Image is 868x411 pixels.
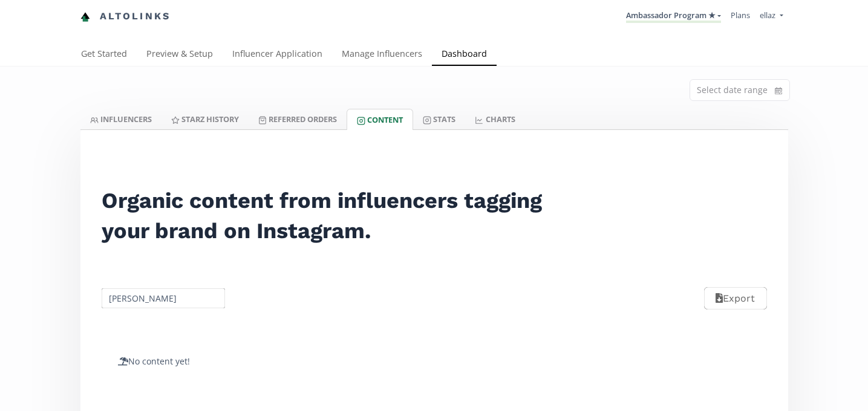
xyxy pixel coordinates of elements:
a: Altolinks [80,7,171,27]
a: CHARTS [465,109,524,129]
p: No content yet! [118,355,602,367]
input: All influencers [100,286,227,310]
a: Plans [731,10,750,21]
span: ellaz [760,10,775,21]
a: ellaz [760,10,783,24]
a: INFLUENCERS [80,109,162,129]
a: Starz HISTORY [162,109,249,129]
a: Manage Influencers [332,43,432,67]
a: Influencer Application [223,43,332,67]
a: Preview & Setup [137,43,223,67]
a: Stats [413,109,465,129]
a: Content [347,109,413,130]
a: Get Started [71,43,137,67]
iframe: chat widget [12,12,51,48]
a: Dashboard [432,43,497,67]
svg: calendar [775,85,782,97]
a: Ambassador Program ★ [626,10,721,23]
h2: Organic content from influencers tagging your brand on Instagram. [102,186,558,246]
button: Export [704,287,766,309]
img: favicon-32x32.png [80,12,90,22]
a: Referred Orders [249,109,347,129]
